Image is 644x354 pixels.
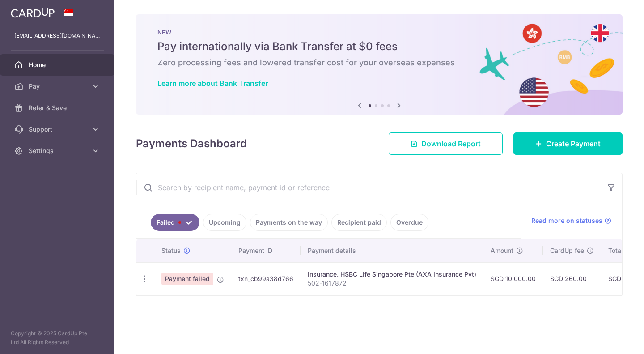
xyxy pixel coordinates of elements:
a: Failed [151,214,199,231]
a: Download Report [389,132,503,155]
td: txn_cb99a38d766 [231,262,301,295]
span: Amount [491,246,513,255]
p: [EMAIL_ADDRESS][DOMAIN_NAME] [14,31,100,40]
th: Payment ID [231,239,301,262]
span: Home [29,60,88,69]
input: Search by recipient name, payment id or reference [136,173,601,202]
a: Read more on statuses [531,216,611,225]
p: NEW [157,29,601,36]
th: Payment details [301,239,483,262]
td: SGD 10,000.00 [483,262,543,295]
span: Support [29,125,88,134]
div: Insurance. HSBC LIfe Singapore Pte (AXA Insurance Pvt) [308,270,476,279]
span: Refer & Save [29,103,88,112]
span: Create Payment [546,138,601,149]
span: Settings [29,146,88,155]
a: Payments on the way [250,214,328,231]
a: Upcoming [203,214,246,231]
span: Download Report [421,138,481,149]
h5: Pay internationally via Bank Transfer at $0 fees [157,39,601,54]
img: Bank transfer banner [136,14,623,115]
span: Read more on statuses [531,216,602,225]
img: CardUp [11,7,55,18]
p: 502-1617872 [308,279,476,288]
a: Recipient paid [331,214,387,231]
span: Pay [29,82,88,91]
h4: Payments Dashboard [136,136,247,152]
span: Status [161,246,181,255]
a: Learn more about Bank Transfer [157,79,268,88]
a: Create Payment [513,132,623,155]
span: Total amt. [608,246,638,255]
span: Payment failed [161,273,213,285]
td: SGD 260.00 [543,262,601,295]
span: CardUp fee [550,246,584,255]
h6: Zero processing fees and lowered transfer cost for your overseas expenses [157,57,601,68]
a: Overdue [390,214,428,231]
